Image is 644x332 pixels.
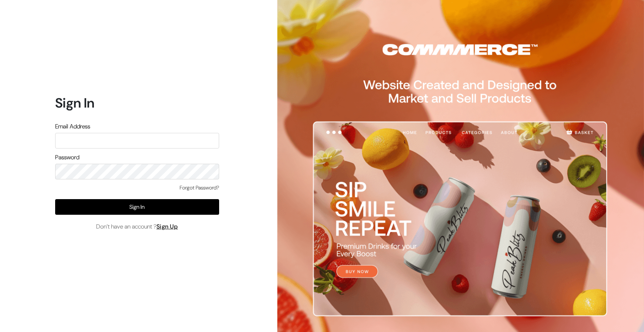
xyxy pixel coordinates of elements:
label: Password [55,153,79,162]
span: Don’t have an account ? [96,222,178,231]
h1: Sign In [55,95,219,111]
label: Email Address [55,122,90,131]
a: Forgot Password? [180,184,219,192]
button: Sign In [55,199,219,215]
a: Sign Up [157,223,178,230]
